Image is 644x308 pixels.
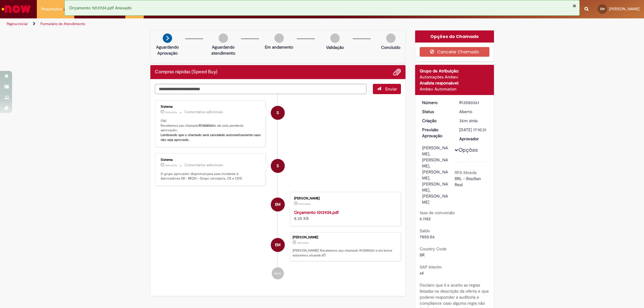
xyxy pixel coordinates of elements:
a: Formulário de Atendimento [40,21,85,26]
div: [DATE] 17:10:31 [459,127,487,133]
div: [PERSON_NAME] [294,197,395,200]
ul: Histórico de tíquete [155,94,401,285]
dt: Número [418,100,455,106]
p: Aguardando Aprovação [153,44,182,56]
div: [PERSON_NAME] [293,236,398,239]
div: System [271,106,285,120]
p: Validação [326,44,344,50]
img: arrow-next.png [163,33,172,43]
span: S [277,106,279,120]
b: SAP Interim [420,264,442,270]
button: Cancelar Chamado [420,47,489,57]
a: Orçamento 1013924.pdf [294,210,339,215]
li: Eric Ricardo Nunes Montebello [155,232,401,261]
div: Analista responsável: [420,80,489,86]
b: Saldo [420,228,430,233]
div: 8.35 KB [294,209,395,221]
span: 36m atrás [299,202,310,206]
span: BRL - Brazilian Real [455,176,482,187]
b: taxa de conversão [420,210,455,215]
span: 6.1182 [420,216,431,221]
textarea: Digite sua mensagem aqui... [155,84,367,94]
div: Ambev Automation [420,86,489,92]
small: Comentários adicionais [184,110,223,115]
time: 30/09/2025 10:10:26 [299,202,310,206]
span: Requisições [41,6,62,12]
div: Eric Ricardo Nunes Montebello [271,238,285,252]
span: 36m atrás [165,110,177,114]
time: 30/09/2025 10:10:31 [297,241,309,245]
span: 17 [64,7,70,12]
b: RPA Moeda [455,170,476,175]
dt: Previsão Aprovação [418,127,455,139]
div: Eric Ricardo Nunes Montebello [271,198,285,211]
img: img-circle-grey.png [219,33,228,43]
div: R13580361 [459,100,487,106]
span: 7850.56 [420,234,435,240]
span: Enviar [385,86,397,92]
div: Sistema [161,105,261,109]
b: Lembrando que o chamado será cancelado automaticamente caso não seja aprovado. [161,133,262,142]
p: O grupo aprovador disponível para esse incidente é: Aprovadores SB - BRZN - Grupo cervejaria, CE ... [161,172,261,181]
img: img-circle-grey.png [330,33,340,43]
div: Aberto [459,109,487,115]
span: 36m atrás [459,118,478,123]
b: R13580361 [199,123,214,128]
div: System [271,159,285,173]
p: Em andamento [265,44,293,50]
p: Concluído [381,44,400,50]
button: Enviar [373,84,401,94]
span: EM [275,238,280,252]
p: [PERSON_NAME]! Recebemos seu chamado R13580361 e em breve estaremos atuando. [293,248,398,258]
p: Aguardando atendimento [209,44,238,56]
small: Comentários adicionais [184,163,223,168]
dt: Aprovador [455,136,492,142]
time: 30/09/2025 10:10:41 [165,164,177,167]
time: 30/09/2025 10:10:43 [165,110,177,114]
dt: Criação [418,118,455,124]
img: img-circle-grey.png [386,33,396,43]
span: EM [275,197,280,212]
img: ServiceNow [1,3,32,15]
ul: Trilhas de página [5,18,425,30]
span: s4 [420,270,424,276]
div: Automações Ambev [420,74,489,80]
span: 36m atrás [297,241,309,245]
div: Grupo de Atribuição: [420,68,489,74]
button: Adicionar anexos [393,68,401,76]
div: Sistema [161,158,261,162]
b: Country Code [420,246,447,252]
span: EM [600,7,605,11]
span: BR [420,252,425,258]
div: [PERSON_NAME], [PERSON_NAME], [PERSON_NAME], [PERSON_NAME], [PERSON_NAME] [422,145,450,205]
span: S [277,159,279,173]
span: 36m atrás [165,164,177,167]
button: Fechar Notificação [572,3,576,8]
div: Opções do Chamado [415,30,494,43]
span: [PERSON_NAME] [609,6,639,11]
p: Olá! Recebemos seu chamado e ele esta pendente aprovação. [161,119,261,142]
time: 30/09/2025 10:10:31 [459,118,478,123]
dt: Status [418,109,455,115]
h2: Compras rápidas (Speed Buy) Histórico de tíquete [155,69,217,75]
a: Página inicial [7,21,27,26]
span: Orçamento 1013924.pdf Anexado [69,5,132,11]
img: img-circle-grey.png [274,33,284,43]
div: 30/09/2025 10:10:31 [459,118,487,124]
